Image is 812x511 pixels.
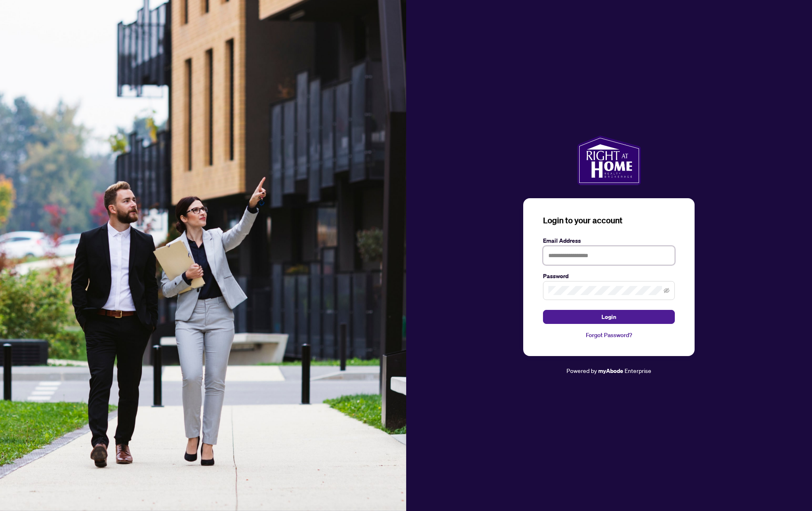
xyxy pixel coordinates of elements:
[543,310,675,324] button: Login
[601,310,616,323] span: Login
[566,367,597,374] span: Powered by
[664,288,669,293] span: eye-invisible
[598,366,623,375] a: myAbode
[543,215,675,226] h3: Login to your account
[543,331,675,340] a: Forgot Password?
[625,367,651,374] span: Enterprise
[577,136,641,185] img: ma-logo
[543,236,675,245] label: Email Address
[543,272,675,281] label: Password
